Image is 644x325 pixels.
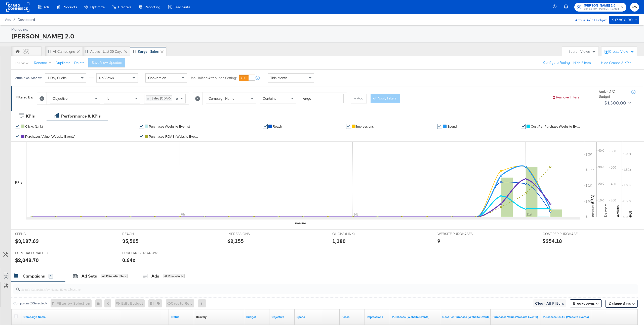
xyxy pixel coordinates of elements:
button: Delete [74,61,85,65]
div: 9 [437,237,440,245]
div: Delivery [196,315,207,319]
div: Campaigns [23,273,45,279]
button: Clear All Filters [533,299,566,307]
span: Ads [5,18,11,22]
a: Reflects the ability of your Ad Campaign to achieve delivery based on ad states, schedule and bud... [196,315,207,319]
span: CLICKS (LINK) [332,232,370,236]
div: Create View [609,49,634,54]
a: ✔ [15,134,20,139]
a: The number of people your ad was served to. [342,315,363,319]
a: ✔ [437,124,442,129]
span: Optimize [90,5,105,9]
a: Your campaign name. [23,315,167,319]
a: ✔ [139,134,144,139]
button: $1,300.00 [602,99,632,107]
span: PURCHASES ROAS (WEBSITE EVENTS) [122,251,160,255]
span: PURCHASES VALUE (WEBSITE EVENTS) [15,251,53,255]
span: Reach [273,125,282,128]
span: CW [632,4,637,10]
span: Ads [44,5,49,9]
div: Drag to reorder tab [85,50,88,53]
div: Active A/C Budget [599,89,626,99]
span: Feed Suite [174,5,190,9]
div: 0.64x [122,256,135,264]
div: Drag to reorder tab [48,50,51,53]
span: Impressions [356,125,374,128]
div: Campaigns ( 0 Selected) [13,301,47,306]
a: ✔ [139,124,144,129]
span: Creative [118,5,131,9]
span: WEBSITE PURCHASES [437,232,475,236]
span: SPEND [15,232,53,236]
div: $354.18 [543,237,562,245]
span: Purchases Value (Website Events) [25,135,75,138]
button: Breakdowns [570,299,602,307]
span: Clear all [175,94,179,103]
button: Remove Filters [552,95,579,100]
span: Clicks (Link) [25,125,43,128]
div: 1 [49,274,53,279]
text: Actions [616,205,620,217]
button: + Add [351,94,367,103]
div: $2,048.70 [15,256,39,264]
span: × [176,96,178,100]
div: Kargo - Sales [138,49,159,54]
div: 35,505 [122,237,139,245]
button: Configure Pacing [540,58,573,67]
span: 1 Day Clicks [48,76,67,80]
div: Search Views [569,49,596,54]
a: ✔ [15,124,20,129]
span: Purchases ROAS (Website Events) [149,135,199,138]
div: Managing: [11,27,638,32]
span: No Views [99,76,114,80]
span: Reporting [145,5,160,9]
span: Sales (ODAX) [150,96,172,101]
span: Products [63,5,77,9]
text: ROI [628,211,633,217]
button: $17,800.00 [609,16,639,24]
span: Is [107,96,109,101]
button: Duplicate [56,61,70,65]
div: [PERSON_NAME] 2.0 [11,32,638,40]
div: Timeline [293,221,306,226]
a: ✔ [521,124,526,129]
button: Rename [30,59,57,68]
div: Attribution Window: [15,76,42,80]
div: Ad Sets [82,273,97,279]
div: Ads [151,273,159,279]
div: $1,300.00 [604,99,626,107]
span: Objective [53,96,68,101]
div: Performance & KPIs [61,113,101,119]
div: CW [23,50,29,55]
div: $17,800.00 [612,17,633,23]
span: × [146,96,150,101]
a: Dashboard [18,18,35,22]
span: / [11,18,18,22]
a: ✔ [346,124,351,129]
text: Delivery [603,204,608,217]
div: All Filtered Ads [163,274,185,279]
div: $3,187.63 [15,237,39,245]
span: Campaign Name [209,96,234,101]
div: All Filtered Ad Sets [101,274,128,279]
div: Active - Last 30 Days [90,49,123,54]
div: This View: [15,61,28,65]
span: Contains [263,96,276,101]
a: The average cost for each purchase tracked by your Custom Audience pixel on your website after pe... [442,315,491,319]
div: KPIs [26,113,35,119]
a: The number of times a purchase was made tracked by your Custom Audience pixel on your website aft... [392,315,438,319]
div: Drag to reorder tab [133,50,136,53]
span: Clear All Filters [535,300,564,307]
a: The total value of the purchase actions tracked by your Custom Audience pixel on your website aft... [493,315,539,319]
a: Your campaign's objective. [271,315,293,319]
span: IMPRESSIONS [227,232,265,236]
span: [PERSON_NAME] 2.0 [584,3,619,8]
span: Purchases (Website Events) [149,125,190,128]
div: 0 [95,299,104,307]
span: REACH [122,232,160,236]
a: The maximum amount you're willing to spend on your ads, on average each day or over the lifetime ... [246,315,267,319]
div: Active A/C Budget [570,16,607,23]
button: Hide Filters [573,61,591,65]
input: Search Campaigns by Name, ID or Objective [20,282,579,292]
span: Cost Per Purchase (Website Events) [531,125,581,128]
